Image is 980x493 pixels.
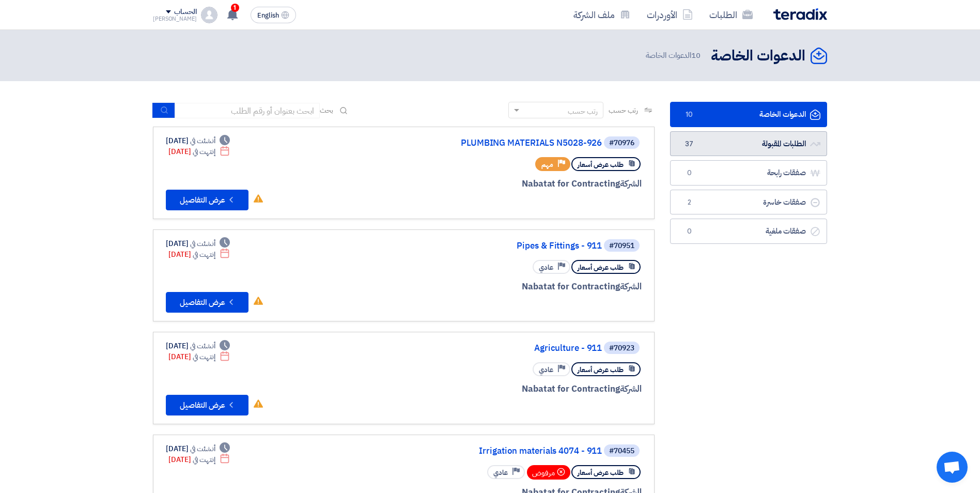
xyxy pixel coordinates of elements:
span: طلب عرض أسعار [578,160,624,170]
span: مهم [541,160,553,170]
span: أنشئت في [190,341,215,351]
span: 0 [683,168,695,178]
a: Open chat [937,452,968,483]
input: ابحث بعنوان أو رقم الطلب [175,103,320,118]
div: مرفوض [527,465,570,480]
span: الشركة [620,280,642,293]
div: [DATE] [166,135,230,146]
span: English [257,12,279,19]
a: صفقات خاسرة2 [670,190,827,215]
img: Teradix logo [773,8,827,20]
span: إنتهت في [193,249,215,260]
a: الدعوات الخاصة10 [670,102,827,127]
a: صفقات ملغية0 [670,219,827,244]
span: رتب حسب [609,105,638,116]
span: 2 [683,197,695,208]
img: profile_test.png [201,7,217,23]
div: [DATE] [166,443,230,454]
span: طلب عرض أسعار [578,263,624,272]
div: [PERSON_NAME] [153,16,197,22]
button: عرض التفاصيل [166,292,248,313]
h2: الدعوات الخاصة [711,46,805,66]
span: إنتهت في [193,146,215,157]
button: عرض التفاصيل [166,395,248,415]
span: إنتهت في [193,351,215,362]
div: [DATE] [168,146,230,157]
span: عادي [493,468,508,477]
a: صفقات رابحة0 [670,160,827,186]
a: ملف الشركة [565,3,639,27]
a: Agriculture - 911 [395,344,602,353]
a: الطلبات المقبولة37 [670,131,827,157]
div: [DATE] [168,351,230,362]
div: رتب حسب [568,106,598,117]
span: عادي [539,263,553,272]
div: [DATE] [168,249,230,260]
span: الدعوات الخاصة [646,50,703,61]
div: #70455 [609,448,634,455]
div: #70951 [609,242,634,250]
span: طلب عرض أسعار [578,365,624,375]
span: 10 [683,110,695,120]
span: الشركة [620,177,642,190]
div: Nabatat for Contracting [393,382,642,396]
div: Nabatat for Contracting [393,280,642,294]
div: [DATE] [166,238,230,249]
div: Nabatat for Contracting [393,177,642,191]
a: Pipes & Fittings - 911 [395,241,602,251]
div: #70976 [609,140,634,147]
div: [DATE] [168,454,230,465]
div: [DATE] [166,341,230,351]
button: English [251,7,296,23]
button: عرض التفاصيل [166,190,248,210]
span: أنشئت في [190,135,215,146]
span: أنشئت في [190,443,215,454]
span: 37 [683,139,695,149]
span: عادي [539,365,553,375]
a: Irrigation materials 4074 - 911 [395,446,602,456]
span: إنتهت في [193,454,215,465]
a: الأوردرات [639,3,701,27]
span: بحث [320,105,333,116]
a: الطلبات [701,3,761,27]
span: طلب عرض أسعار [578,468,624,477]
div: الحساب [174,8,196,17]
a: PLUMBING MATERIALS N5028-926 [395,138,602,148]
span: أنشئت في [190,238,215,249]
div: #70923 [609,345,634,352]
span: 0 [683,226,695,237]
span: 10 [691,50,701,61]
span: 1 [231,4,239,12]
span: الشركة [620,382,642,395]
